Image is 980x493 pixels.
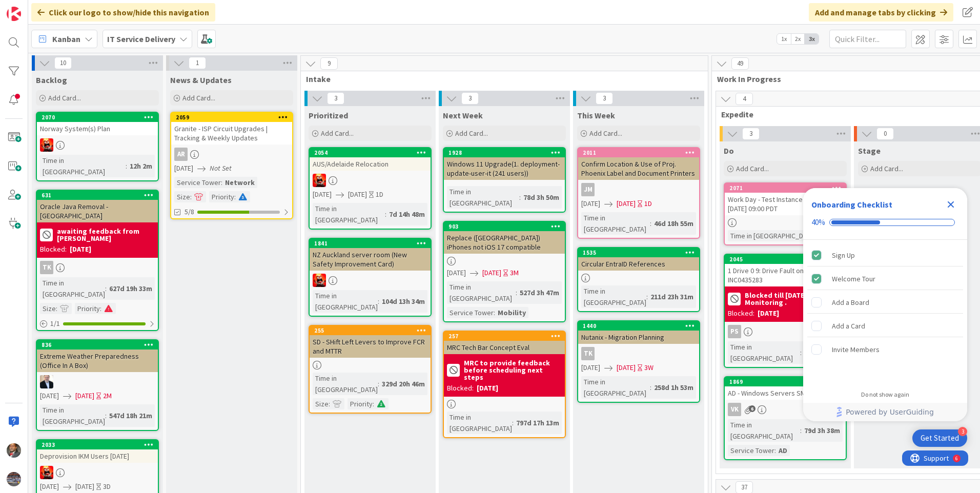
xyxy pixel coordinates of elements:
div: Service Tower [447,307,494,318]
div: 836 [42,341,158,348]
span: : [650,382,651,393]
div: [DATE] [758,308,779,319]
div: Add a Card [832,320,865,332]
b: IT Service Delivery [107,34,175,44]
div: 903 [448,223,565,230]
div: Work Day - Test Instance Cloud DC -- [DATE] 09:00 PDT [725,193,846,215]
a: 257MRC Tech Bar Concept EvalMRC to provide feedback before scheduling next stepsBlocked:[DATE]Tim... [443,331,566,438]
div: Extreme Weather Preparedness (Office In A Box) [37,350,158,372]
img: VN [40,466,53,479]
div: Add a Board [832,296,869,309]
span: 3 [596,92,613,105]
div: Granite - ISP Circuit Upgrades | Tracking & Weekly Updates [171,122,292,145]
div: Sign Up is complete. [807,244,963,266]
span: : [373,398,374,409]
div: 255 [314,327,431,334]
div: 3 [958,427,967,436]
div: Blocked: [40,244,67,255]
div: VK [725,403,846,416]
span: 3 [742,128,760,140]
div: Time in [GEOGRAPHIC_DATA] [313,373,378,395]
span: [DATE] [348,189,367,200]
div: 547d 18h 21m [107,410,155,421]
span: Backlog [36,75,67,85]
div: VN [310,174,431,187]
img: avatar [7,472,21,486]
span: : [494,307,495,318]
div: Add and manage tabs by clicking [809,3,953,22]
div: Time in [GEOGRAPHIC_DATA] [581,376,650,399]
div: 255SD - SHift Left Levers to Improve FCR and MTTR [310,326,431,358]
div: 836Extreme Weather Preparedness (Office In A Box) [37,340,158,372]
div: Priority [75,303,100,314]
div: 257 [448,333,565,340]
div: Footer [803,403,967,421]
div: Nutanix - Migration Planning [578,331,699,344]
div: TK [40,261,53,274]
a: 2054AUS/Adelaide RelocationVN[DATE][DATE]1DTime in [GEOGRAPHIC_DATA]:7d 14h 48m [309,147,432,230]
div: 1440 [578,321,699,331]
div: 797d 17h 13m [514,417,562,428]
div: Checklist items [803,240,967,384]
span: : [378,378,379,389]
div: 79d 3h 38m [802,425,843,436]
div: 104d 13h 34m [379,296,427,307]
div: 1841 [314,240,431,247]
div: Time in [GEOGRAPHIC_DATA] [728,341,800,364]
div: 1440 [583,322,699,330]
img: Visit kanbanzone.com [7,7,21,21]
div: 46d 18h 55m [651,218,696,229]
div: 2071Work Day - Test Instance Cloud DC -- [DATE] 09:00 PDT [725,183,846,215]
a: 1440Nutanix - Migration PlanningTK[DATE][DATE]3WTime in [GEOGRAPHIC_DATA]:258d 1h 53m [577,320,700,403]
div: 903Replace ([GEOGRAPHIC_DATA]) iPhones not iOS 17 compatible [444,222,565,254]
span: [DATE] [75,391,94,401]
span: 3 [327,92,344,105]
div: VN [310,274,431,287]
div: Priority [209,191,234,202]
div: Time in [GEOGRAPHIC_DATA] [447,412,512,434]
span: : [105,410,107,421]
div: Time in [GEOGRAPHIC_DATA] [40,155,126,177]
div: 257 [444,332,565,341]
span: [DATE] [581,362,600,373]
div: 627d 19h 33m [107,283,155,294]
div: 1869AD - Windows Servers SMB1 disable [725,377,846,400]
div: [DATE] [477,383,498,394]
div: Service Tower [728,445,774,456]
span: Stage [858,146,881,156]
span: Next Week [443,110,483,120]
span: : [646,291,648,302]
div: Time in [GEOGRAPHIC_DATA] [313,290,378,313]
div: Time in [GEOGRAPHIC_DATA] [40,277,105,300]
div: Blocked: [447,383,474,394]
input: Quick Filter... [829,30,906,48]
span: Prioritized [309,110,348,120]
div: Onboarding Checklist [811,198,892,211]
a: 631Oracle Java Removal - [GEOGRAPHIC_DATA]awaiting feedback from [PERSON_NAME]Blocked:[DATE]TKTim... [36,190,159,331]
span: This Week [577,110,615,120]
a: 903Replace ([GEOGRAPHIC_DATA]) iPhones not iOS 17 compatible[DATE][DATE]3MTime in [GEOGRAPHIC_DAT... [443,221,566,322]
div: 1440Nutanix - Migration Planning [578,321,699,344]
div: 2054AUS/Adelaide Relocation [310,148,431,171]
span: [DATE] [581,198,600,209]
a: Powered by UserGuiding [808,403,962,421]
div: Close Checklist [943,196,959,213]
span: 1 / 1 [50,318,60,329]
div: Circular EntraID References [578,257,699,271]
span: : [519,192,521,203]
span: [DATE] [617,362,636,373]
div: [DATE] [70,244,91,255]
div: Invite Members is incomplete. [807,338,963,361]
div: 211d 23h 31m [648,291,696,302]
span: : [190,191,192,202]
div: TK [581,347,595,360]
div: Time in [GEOGRAPHIC_DATA] [40,404,105,427]
span: 4 [736,93,753,105]
div: Windows 11 Upgrade(1. deployment-update-user-it (241 users)) [444,157,565,180]
span: 1x [777,34,791,44]
div: Time in [GEOGRAPHIC_DATA] [728,419,800,442]
span: 3 [461,92,479,105]
div: 3M [510,268,519,278]
div: Network [222,177,257,188]
div: Welcome Tour [832,273,875,285]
